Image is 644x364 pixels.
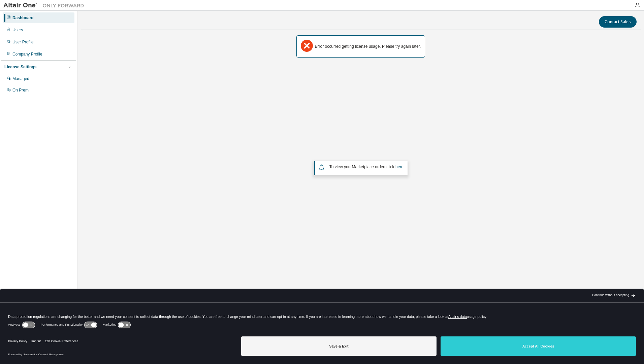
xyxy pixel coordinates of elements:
div: User Profile [12,39,34,45]
div: On Prem [12,87,29,93]
div: Users [12,27,23,33]
div: Managed [12,76,29,81]
div: License Settings [4,64,36,70]
div: Error occurred getting license usage. Please try again later. [315,44,421,49]
a: here [395,165,404,169]
button: Contact Sales [599,16,637,28]
em: Marketplace orders [352,165,387,169]
div: Company Profile [12,51,42,57]
div: Dashboard [12,15,34,21]
span: To view your click [329,165,404,169]
img: Altair One [3,2,88,9]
